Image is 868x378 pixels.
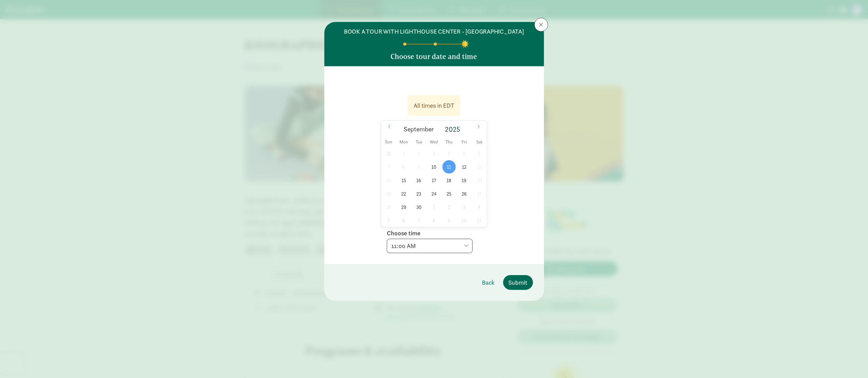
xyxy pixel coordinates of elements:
[456,140,472,144] span: Fri
[381,140,396,144] span: Sun
[427,200,441,214] span: October 1, 2025
[412,140,427,144] span: Tue
[442,174,456,187] span: September 18, 2025
[396,140,412,144] span: Mon
[427,140,442,144] span: Wed
[427,187,441,200] span: September 24, 2025
[458,187,471,200] span: September 26, 2025
[427,160,441,174] span: September 10, 2025
[387,229,420,237] label: Choose time
[503,275,533,290] button: Submit
[397,174,410,187] span: September 15, 2025
[404,126,434,133] span: September
[442,187,456,200] span: September 25, 2025
[458,160,471,174] span: September 12, 2025
[414,101,454,110] div: All times in EDT
[412,187,426,200] span: September 23, 2025
[412,174,426,187] span: September 16, 2025
[442,160,456,174] span: September 11, 2025
[477,275,500,290] button: Back
[482,278,495,287] span: Back
[427,174,441,187] span: September 17, 2025
[391,52,477,61] h5: Choose tour date and time
[397,200,410,214] span: September 29, 2025
[472,140,487,144] span: Sat
[442,140,457,144] span: Thu
[458,174,471,187] span: September 19, 2025
[509,278,528,287] span: Submit
[397,187,410,200] span: September 22, 2025
[344,27,524,36] h6: BOOK A TOUR WITH LIGHTHOUSE CENTER - [GEOGRAPHIC_DATA]
[412,200,426,214] span: September 30, 2025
